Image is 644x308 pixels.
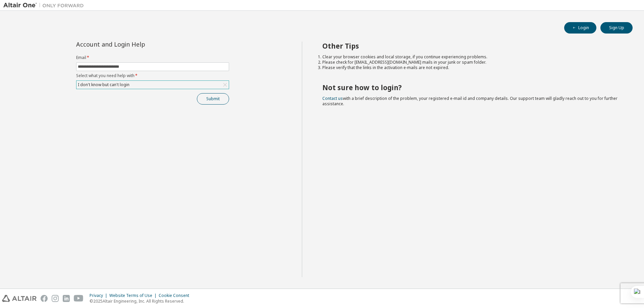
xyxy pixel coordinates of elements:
[600,22,633,34] button: Sign Up
[90,293,109,298] div: Privacy
[109,293,159,298] div: Website Terms of Use
[322,42,621,50] h2: Other Tips
[63,295,70,302] img: linkedin.svg
[322,65,621,70] li: Please verify that the links in the activation e-mails are not expired.
[322,54,621,60] li: Clear your browser cookies and local storage, if you continue experiencing problems.
[197,93,229,105] button: Submit
[76,73,229,78] label: Select what you need help with
[3,2,87,9] img: Altair One
[564,22,596,34] button: Login
[322,83,621,92] h2: Not sure how to login?
[322,96,343,101] a: Contact us
[41,295,48,302] img: facebook.svg
[74,295,84,302] img: youtube.svg
[77,81,130,88] div: I don't know but can't login
[76,42,199,47] div: Account and Login Help
[76,81,229,89] div: I don't know but can't login
[52,295,59,302] img: instagram.svg
[76,55,229,60] label: Email
[90,298,193,304] p: © 2025 Altair Engineering, Inc. All Rights Reserved.
[322,96,618,107] span: with a brief description of the problem, your registered e-mail id and company details. Our suppo...
[2,295,37,302] img: altair_logo.svg
[322,60,621,65] li: Please check for [EMAIL_ADDRESS][DOMAIN_NAME] mails in your junk or spam folder.
[159,293,193,298] div: Cookie Consent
